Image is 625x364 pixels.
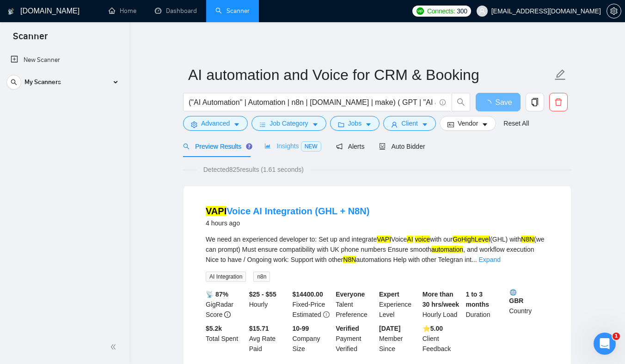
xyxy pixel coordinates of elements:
span: search [7,79,21,85]
mark: N8N [521,236,534,243]
span: delete [550,98,567,106]
div: Duration [464,289,508,320]
div: ✅ How To: Connect your agency to [DOMAIN_NAME] [13,249,172,276]
iframe: To enrich screen reader interactions, please activate Accessibility in Grammarly extension settings [594,333,616,355]
b: $ 14400.00 [293,291,323,298]
button: userClientcaret-down [383,116,436,131]
mark: AI [407,236,413,243]
span: double-left [110,342,119,352]
span: Insights [264,142,321,150]
span: Alerts [336,143,365,150]
span: Scanner [6,30,55,49]
a: dashboardDashboard [155,7,197,15]
b: 10-99 [293,325,309,332]
span: Vendor [458,118,478,128]
span: user [479,8,485,14]
span: notification [336,143,343,150]
a: Reset All [503,118,529,128]
span: copy [526,98,544,106]
mark: GoHighLevel [453,236,490,243]
div: 4 hours ago [206,218,369,229]
div: Avg Rate Paid [247,323,291,354]
button: Messages [46,279,92,316]
img: Profile image for Nazar [134,15,153,33]
span: search [183,143,190,150]
div: Recent messageProfile image for Dimacan you please check it?Dima•1h ago [9,140,176,188]
span: My Scanners [25,73,61,91]
b: More than 30 hrs/week [423,291,459,308]
div: Country [507,289,551,320]
img: logo [18,18,33,32]
div: Client Feedback [421,323,464,354]
button: Help [139,279,185,316]
li: New Scanner [3,51,126,69]
div: Talent Preference [334,289,377,320]
button: search [6,75,21,90]
img: Profile image for Viktor [116,15,135,33]
li: My Scanners [3,73,126,95]
span: info-circle [224,311,231,318]
span: Jobs [348,118,362,128]
button: setting [607,4,621,18]
span: folder [338,121,344,128]
mark: VAPI [206,206,227,216]
div: Company Size [291,323,334,354]
div: • 1h ago [60,171,86,181]
span: caret-down [422,121,428,128]
span: info-circle [440,99,446,105]
button: folderJobscaret-down [330,116,380,131]
span: bars [259,121,266,128]
b: 1 to 3 months [466,291,490,308]
div: Fixed-Price [291,289,334,320]
img: 🌐 [510,289,516,296]
span: caret-down [312,121,319,128]
b: GBR [509,289,549,304]
div: Hourly Load [421,289,464,320]
span: Save [495,97,512,108]
mark: automation [431,246,463,253]
div: Experience Level [377,289,421,320]
button: delete [549,93,568,111]
button: barsJob Categorycaret-down [251,116,326,131]
b: $25 - $55 [249,291,276,298]
span: 1 [613,333,620,340]
span: Home [12,302,33,309]
div: Total Spent [204,323,247,354]
span: Job Category [270,118,308,128]
div: Ask a question [9,193,176,218]
button: Search for help [13,227,172,246]
div: We need an experienced developer to: Set up and integrate Voice with our (GHL) with (we can promp... [206,234,549,265]
b: $ 5.2k [206,325,222,332]
span: caret-down [233,121,240,128]
button: Save [476,93,521,111]
span: Preview Results [183,143,250,150]
button: settingAdvancedcaret-down [183,116,248,131]
span: Client [401,118,418,128]
span: Auto Bidder [379,143,425,150]
span: Messages [54,302,86,309]
span: exclamation-circle [323,311,330,318]
input: Search Freelance Jobs... [189,97,435,108]
span: Estimated [293,311,321,318]
mark: VAPI [377,236,391,243]
img: Profile image for Sofiia [99,15,117,33]
mark: voice [415,236,430,243]
b: 📡 87% [206,291,228,298]
span: setting [607,7,621,15]
span: loading [484,100,495,107]
span: setting [191,121,197,128]
img: upwork-logo.png [417,7,424,15]
span: search [452,98,470,106]
b: Expert [379,291,399,298]
button: copy [526,93,544,111]
span: caret-down [482,121,488,128]
b: Everyone [336,291,365,298]
div: ✅ How To: Connect your agency to [DOMAIN_NAME] [19,253,155,273]
button: Tickets [92,279,139,316]
a: setting [607,7,621,15]
span: Connects: [427,6,455,16]
b: ⭐️ 5.00 [423,325,443,332]
span: n8n [253,272,270,282]
span: idcard [447,121,454,128]
div: Member Since [377,323,421,354]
